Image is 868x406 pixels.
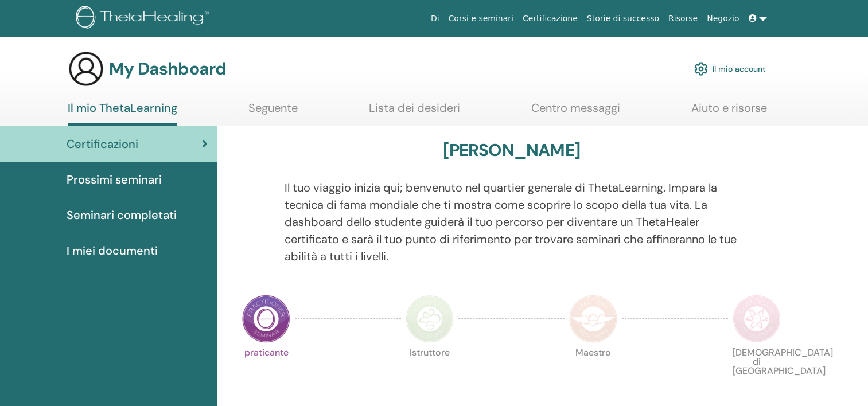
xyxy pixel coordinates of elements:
a: Seguente [248,101,298,123]
h3: [PERSON_NAME] [443,140,580,161]
h3: My Dashboard [109,58,226,79]
a: Di [426,8,444,29]
img: generic-user-icon.jpg [68,50,104,87]
a: Il mio account [694,56,766,81]
a: Negozio [702,8,744,29]
p: praticante [242,348,290,396]
a: Lista dei desideri [369,101,460,123]
span: Certificazioni [67,135,138,153]
p: Istruttore [406,348,454,396]
p: Il tuo viaggio inizia qui; benvenuto nel quartier generale di ThetaLearning. Impara la tecnica di... [285,179,738,265]
p: [DEMOGRAPHIC_DATA] di [GEOGRAPHIC_DATA] [733,348,781,396]
p: Maestro [569,348,617,396]
a: Il mio ThetaLearning [68,101,177,126]
img: cog.svg [694,59,708,79]
img: Master [569,295,617,343]
img: Practitioner [242,295,290,343]
a: Corsi e seminari [444,8,518,29]
img: Certificate of Science [733,295,781,343]
span: I miei documenti [67,242,158,259]
a: Aiuto e risorse [691,101,767,123]
a: Risorse [664,8,702,29]
a: Storie di successo [582,8,664,29]
a: Centro messaggi [531,101,620,123]
a: Certificazione [518,8,582,29]
img: Instructor [406,295,454,343]
span: Prossimi seminari [67,171,162,188]
img: logo.png [76,6,213,32]
span: Seminari completati [67,206,177,224]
